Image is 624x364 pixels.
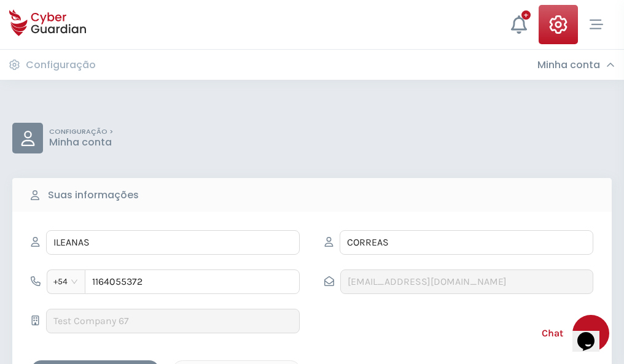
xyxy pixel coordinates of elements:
h3: Configuração [26,59,96,71]
span: +54 [53,273,79,291]
p: CONFIGURAÇÃO > [49,128,113,136]
iframe: chat widget [572,315,612,352]
div: Minha conta [537,59,615,71]
b: Suas informações [48,188,139,203]
div: + [521,10,531,20]
span: Chat [542,326,563,341]
h3: Minha conta [537,59,600,71]
p: Minha conta [49,136,113,149]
